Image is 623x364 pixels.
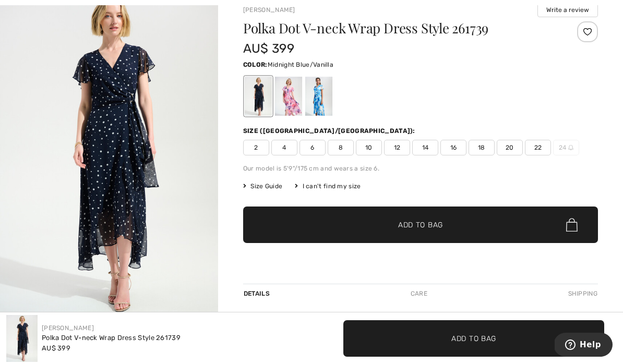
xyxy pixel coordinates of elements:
[553,140,579,155] span: 24
[271,140,297,155] span: 4
[402,284,436,303] div: Care
[42,344,70,352] span: AU$ 399
[568,145,573,150] img: ring-m.svg
[275,77,302,116] div: Multi
[243,140,269,155] span: 2
[243,61,268,68] span: Color:
[243,181,282,191] span: Size Guide
[42,333,181,343] div: Polka Dot V-neck Wrap Dress Style 261739
[243,21,539,35] h1: Polka Dot V-neck Wrap Dress Style 261739
[451,333,496,344] span: Add to Bag
[398,220,443,230] span: Add to Bag
[268,61,333,68] span: Midnight Blue/Vanilla
[566,218,578,232] img: Bag.svg
[343,320,604,357] button: Add to Bag
[243,126,417,136] div: Size ([GEOGRAPHIC_DATA]/[GEOGRAPHIC_DATA]):
[525,140,551,155] span: 22
[440,140,466,155] span: 16
[243,6,295,14] a: [PERSON_NAME]
[537,3,598,17] button: Write a review
[243,284,272,303] div: Details
[243,41,294,56] span: AU$ 399
[6,315,38,362] img: Polka Dot V-Neck Wrap Dress Style 261739
[243,164,598,173] div: Our model is 5'9"/175 cm and wears a size 6.
[245,77,272,116] div: Midnight Blue/Vanilla
[469,140,495,155] span: 18
[295,181,361,191] div: I can't find my size
[384,140,410,155] span: 12
[566,284,598,303] div: Shipping
[243,207,598,243] button: Add to Bag
[299,140,326,155] span: 6
[497,140,523,155] span: 20
[412,140,438,155] span: 14
[555,333,613,359] iframe: Opens a widget where you can find more information
[356,140,382,155] span: 10
[243,311,598,348] div: Step into effortless elegance with this [PERSON_NAME] midi dress. Perfect for casual summer occas...
[305,77,332,116] div: Vanilla/blue
[42,324,94,332] a: [PERSON_NAME]
[328,140,354,155] span: 8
